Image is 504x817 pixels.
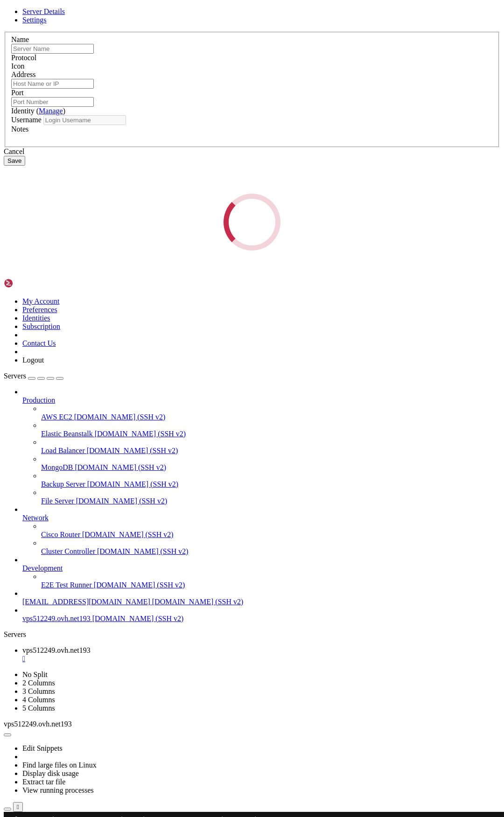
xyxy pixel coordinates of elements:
[11,107,65,115] label: Identity
[22,761,97,769] a: Find large files on Linux
[22,297,60,305] a: My Account
[4,162,383,170] x-row: 1 of these updates is a standard security update.
[4,115,383,123] x-row: - Reduce system reboots and improve kernel security. Activate at:
[4,67,383,75] x-row: * Strictly confined Kubernetes makes edge and IoT secure. Learn how MicroK8s
[11,116,42,124] label: Username
[13,802,23,812] button: 
[4,154,383,162] x-row: 21 updates can be applied immediately.
[11,70,35,78] label: Address
[11,125,28,133] label: Notes
[43,115,126,125] input: Login Username
[41,531,500,539] a: Cisco Router [DOMAIN_NAME] (SSH v2)
[41,522,500,539] li: Cisco Router [DOMAIN_NAME] (SSH v2)
[22,598,150,606] span: [EMAIL_ADDRESS][DOMAIN_NAME]
[41,531,80,538] span: Cisco Router
[41,497,500,505] a: File Server [DOMAIN_NAME] (SSH v2)
[22,696,55,704] a: 4 Columns
[41,413,500,421] a: AWS EC2 [DOMAIN_NAME] (SSH v2)
[41,430,93,438] span: Elastic Beanstalk
[41,430,500,438] a: Elastic Beanstalk [DOMAIN_NAME] (SSH v2)
[22,687,55,695] a: 3 Columns
[22,769,79,777] a: Display disk usage
[76,497,168,505] span: [DOMAIN_NAME] (SSH v2)
[22,505,500,556] li: Network
[75,463,166,471] span: [DOMAIN_NAME] (SSH v2)
[4,107,383,115] x-row: * Canonical Livepatch is available for installation.
[22,564,500,573] a: Development
[11,97,94,107] input: Port Number
[22,704,55,712] a: 5 Columns
[22,646,91,654] span: vps512249.ovh.net193
[4,242,383,250] x-row: Last login: [DATE] from [TECHNICAL_ID]
[4,250,383,258] x-row: : $
[22,614,500,623] a: vps512249.ovh.net193 [DOMAIN_NAME] (SSH v2)
[4,186,383,194] x-row: Enable ESM Infra to receive additional future security updates.
[22,306,57,314] a: Preferences
[4,20,383,28] x-row: * Documentation: [URL][DOMAIN_NAME]
[4,279,57,288] img: Shellngn
[92,614,184,622] span: [DOMAIN_NAME] (SSH v2)
[11,62,24,70] label: Icon
[41,547,95,555] span: Cluster Controller
[11,35,29,43] label: Name
[22,514,49,522] span: Network
[11,44,94,54] input: Server Name
[4,139,383,147] x-row: Expanded Security Maintenance for Infrastructure is not enabled.
[22,614,91,622] span: vps512249.ovh.net193
[22,606,500,623] li: vps512249.ovh.net193 [DOMAIN_NAME] (SSH v2)
[22,396,500,405] a: Production
[4,51,383,59] x-row: System information disabled due to load higher than 8.0
[94,581,185,589] span: [DOMAIN_NAME] (SSH v2)
[22,356,44,364] a: Logout
[41,455,500,472] li: MongoDB [DOMAIN_NAME] (SSH v2)
[22,786,94,794] a: View running processes
[87,480,179,488] span: [DOMAIN_NAME] (SSH v2)
[22,396,55,404] span: Production
[4,170,383,178] x-row: To see these additional updates run: apt list --upgradable
[82,531,174,538] span: [DOMAIN_NAME] (SSH v2)
[4,75,383,83] x-row: just raised the bar for easy, resilient and secure K8s cluster deployment.
[152,598,244,606] span: [DOMAIN_NAME] (SSH v2)
[212,182,292,262] div: Loading...
[41,413,72,421] span: AWS EC2
[11,79,94,89] input: Host Name or IP
[22,589,500,606] li: [EMAIL_ADDRESS][DOMAIN_NAME] [DOMAIN_NAME] (SSH v2)
[41,463,500,472] a: MongoDB [DOMAIN_NAME] (SSH v2)
[39,107,63,115] a: Manage
[41,480,500,489] a: Backup Server [DOMAIN_NAME] (SSH v2)
[22,679,55,687] a: 2 Columns
[41,438,500,455] li: Load Balancer [DOMAIN_NAME] (SSH v2)
[41,447,85,454] span: Load Balancer
[22,388,500,505] li: Production
[22,744,63,752] a: Edit Snippets
[41,480,85,488] span: Backup Server
[36,107,65,115] span: ( )
[74,413,166,421] span: [DOMAIN_NAME] (SSH v2)
[41,497,74,505] span: File Server
[4,194,383,202] x-row: See [URL][DOMAIN_NAME] or run: sudo pro status
[11,54,36,62] label: Protocol
[4,372,63,380] a: Servers
[41,472,500,489] li: Backup Server [DOMAIN_NAME] (SSH v2)
[22,7,65,15] a: Server Details
[22,670,48,678] a: No Split
[4,147,500,156] div: Cancel
[41,405,500,421] li: AWS EC2 [DOMAIN_NAME] (SSH v2)
[41,581,500,589] a: E2E Test Runner [DOMAIN_NAME] (SSH v2)
[4,210,383,218] x-row: New release '20.04.6 LTS' available.
[22,339,56,347] a: Contact Us
[22,778,65,786] a: Extract tar file
[4,91,383,99] x-row: [URL][DOMAIN_NAME]
[41,421,500,438] li: Elastic Beanstalk [DOMAIN_NAME] (SSH v2)
[41,547,500,556] a: Cluster Controller [DOMAIN_NAME] (SSH v2)
[4,35,383,43] x-row: * Support: [URL][DOMAIN_NAME]
[4,156,25,166] button: Save
[22,16,47,24] a: Settings
[4,4,383,12] x-row: Welcome to Ubuntu 18.04.6 LTS (GNU/Linux 4.15.0-213-generic x86_64)
[22,655,500,663] div: 
[4,218,383,226] x-row: Run 'do-release-upgrade' to upgrade to it.
[22,314,50,322] a: Identities
[87,447,178,454] span: [DOMAIN_NAME] (SSH v2)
